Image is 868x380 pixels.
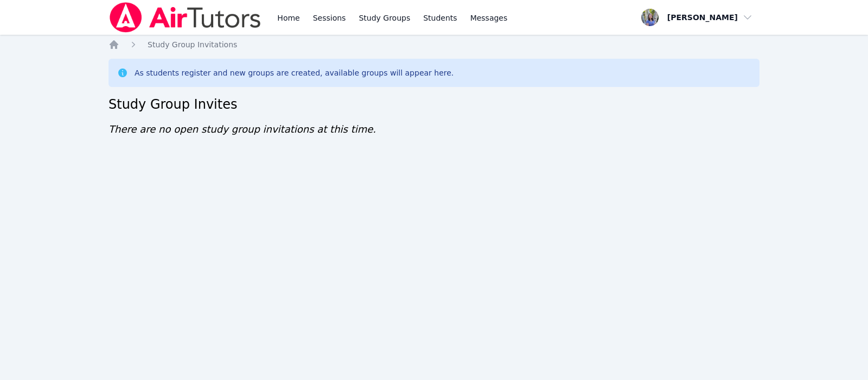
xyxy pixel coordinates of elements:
[148,39,237,50] a: Study Group Invitations
[108,96,759,113] h2: Study Group Invites
[470,13,508,23] span: Messages
[148,40,237,49] span: Study Group Invitations
[135,67,454,78] div: As students register and new groups are created, available groups will appear here.
[108,123,376,135] span: There are no open study group invitations at this time.
[108,2,262,33] img: Air Tutors
[108,39,759,50] nav: Breadcrumb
